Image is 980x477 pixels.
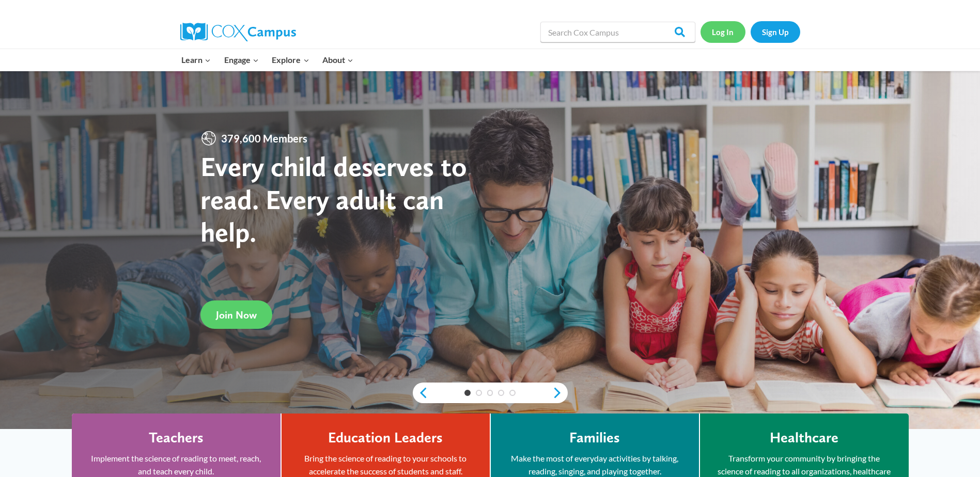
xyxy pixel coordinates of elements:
a: Log In [701,21,745,42]
button: Child menu of Engage [217,49,266,71]
a: Join Now [200,300,272,329]
img: Cox Campus [180,23,296,41]
a: 4 [498,390,504,396]
h4: Families [569,429,620,447]
span: 379,600 Members [217,130,312,147]
a: 3 [487,390,493,396]
button: Child menu of Learn [175,49,218,71]
a: next [552,387,568,399]
h4: Teachers [149,429,204,447]
a: previous [413,387,428,399]
h4: Education Leaders [328,429,443,447]
button: Child menu of Explore [266,49,316,71]
a: 1 [464,390,471,396]
a: Sign Up [751,21,800,42]
nav: Secondary Navigation [701,21,800,42]
div: content slider buttons [413,383,568,403]
h4: Healthcare [770,429,838,447]
a: 2 [476,390,482,396]
button: Child menu of About [316,49,360,71]
a: 5 [509,390,516,396]
input: Search Cox Campus [540,22,695,42]
span: Join Now [216,309,257,321]
nav: Primary Navigation [175,49,360,71]
strong: Every child deserves to read. Every adult can help. [200,150,467,248]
